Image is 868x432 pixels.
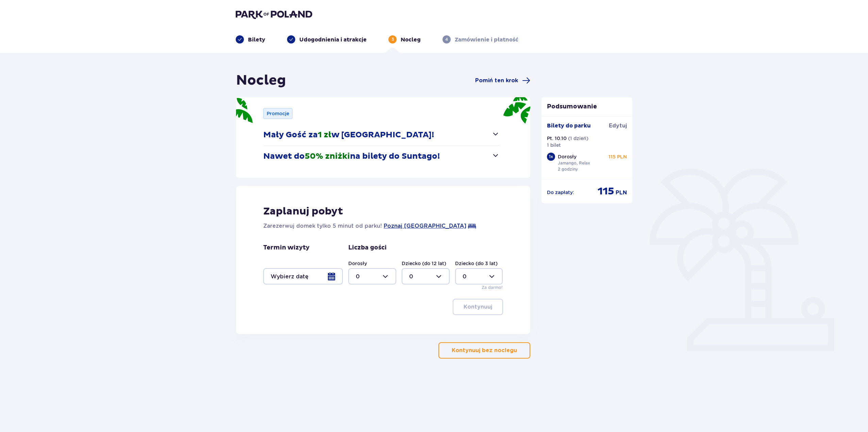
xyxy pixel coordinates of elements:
button: Mały Gość za1 złw [GEOGRAPHIC_DATA]! [263,124,500,145]
p: ( 1 dzień ) [568,135,588,142]
p: Mały Gość za w [GEOGRAPHIC_DATA]! [263,130,434,140]
span: 1 zł [318,130,331,140]
p: Dorosły [558,153,577,160]
p: 4 [445,36,448,42]
p: Kontynuuj bez noclegu [452,347,517,354]
span: PLN [616,189,627,196]
p: Podsumowanie [541,103,633,111]
div: Udogodnienia i atrakcje [287,35,367,44]
span: Pomiń ten krok [475,77,518,84]
h1: Nocleg [236,72,286,89]
div: 4Zamówienie i płatność [443,35,518,44]
a: Poznaj [GEOGRAPHIC_DATA] [384,222,466,230]
p: Zaplanuj pobyt [263,205,343,218]
p: Promocje [267,110,289,117]
p: Udogodnienia i atrakcje [299,36,367,44]
p: 2 godziny [558,166,578,172]
p: Jamango, Relax [558,160,590,166]
p: Nocleg [401,36,421,44]
p: Do zapłaty : [547,189,574,196]
p: 1 bilet [547,142,561,149]
button: Kontynuuj bez noclegu [438,342,530,359]
p: 115 PLN [608,153,627,160]
p: Nawet do na bilety do Suntago! [263,151,440,161]
img: Park of Poland logo [236,10,312,19]
div: 1 x [547,153,555,161]
a: Pomiń ten krok [475,76,530,85]
span: Edytuj [609,122,627,129]
span: 50% zniżki [305,151,350,161]
p: Bilety [248,36,265,44]
p: Zarezerwuj domek tylko 5 minut od parku! [263,222,382,230]
p: Zamówienie i płatność [455,36,518,44]
p: 3 [391,36,394,42]
button: Kontynuuj [453,299,503,315]
label: Dziecko (do 12 lat) [402,260,446,267]
p: Termin wizyty [263,244,310,252]
p: Pt. 10.10 [547,135,567,142]
p: Bilety do parku [547,122,591,129]
div: 3Nocleg [388,35,421,44]
button: Nawet do50% zniżkina bilety do Suntago! [263,146,500,167]
span: 115 [598,185,614,198]
label: Dorosły [348,260,367,267]
div: Bilety [236,35,265,44]
p: Za darmo! [482,284,503,291]
label: Dziecko (do 3 lat) [455,260,498,267]
p: Liczba gości [348,244,387,252]
p: Kontynuuj [464,303,492,311]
